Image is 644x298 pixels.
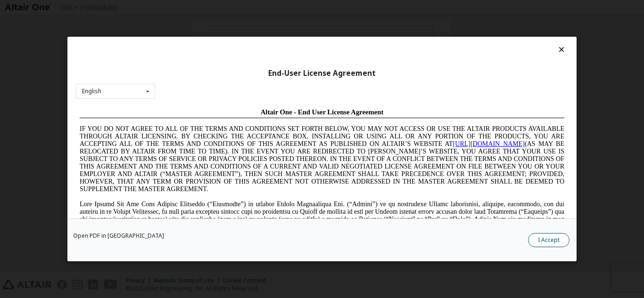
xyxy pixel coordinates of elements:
button: I Accept [528,233,570,247]
div: English [82,89,101,94]
a: [URL][DOMAIN_NAME] [377,36,449,43]
span: IF YOU DO NOT AGREE TO ALL OF THE TERMS AND CONDITIONS SET FORTH BELOW, YOU MAY NOT ACCESS OR USE... [4,21,488,88]
a: Open PDF in [GEOGRAPHIC_DATA] [73,233,164,239]
span: Lore Ipsumd Sit Ame Cons Adipisc Elitseddo (“Eiusmodte”) in utlabor Etdolo Magnaaliqua Eni. (“Adm... [4,96,488,163]
div: End-User License Agreement [76,69,568,78]
span: Altair One - End User License Agreement [185,4,308,11]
